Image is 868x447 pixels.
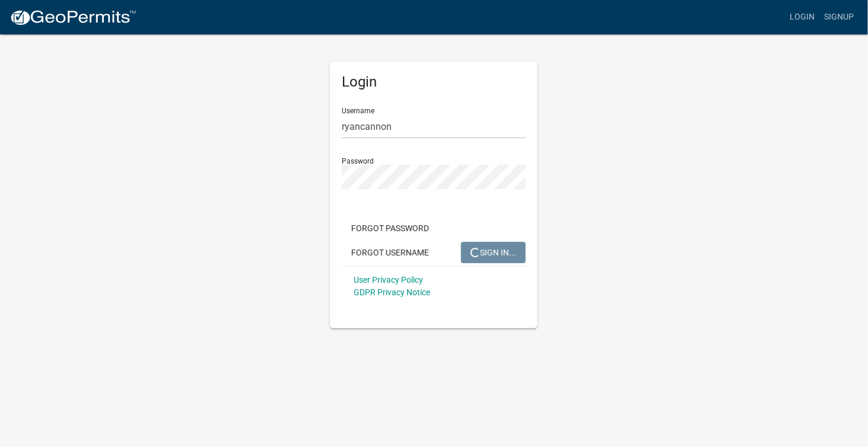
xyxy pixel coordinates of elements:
span: SIGN IN... [470,247,516,257]
button: Forgot Password [342,218,438,239]
a: User Privacy Policy [354,275,423,285]
button: Forgot Username [342,242,438,263]
h5: Login [342,74,526,91]
a: Login [785,6,819,28]
a: Signup [819,6,859,28]
button: SIGN IN... [461,242,526,263]
a: GDPR Privacy Notice [354,288,430,297]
